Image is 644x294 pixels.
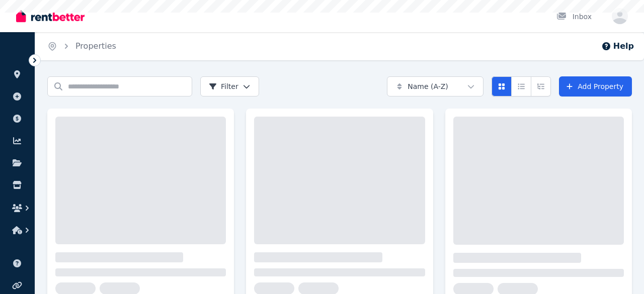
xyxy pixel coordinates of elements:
[601,40,634,52] button: Help
[35,32,128,60] nav: Breadcrumb
[531,76,551,96] button: Expanded list view
[200,76,259,96] button: Filter
[556,12,592,22] div: Inbox
[209,81,238,91] span: Filter
[559,76,632,96] a: Add Property
[75,41,116,51] a: Properties
[387,76,484,96] button: Name (A-Z)
[492,76,551,96] div: View options
[408,81,448,91] span: Name (A-Z)
[511,76,531,96] button: Compact list view
[16,9,85,24] img: RentBetter
[492,76,512,96] button: Card view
